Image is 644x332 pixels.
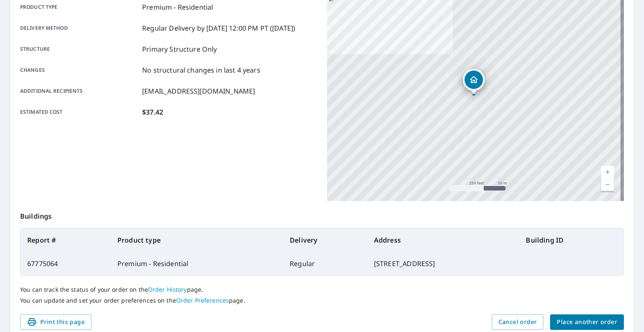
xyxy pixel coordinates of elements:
th: Address [367,228,519,252]
div: Dropped pin, building 1, Residential property, 2596 Rockaway Pl Lexington, KY 40511 [463,69,485,95]
th: Building ID [519,228,623,252]
p: Additional recipients [20,86,139,96]
p: You can update and set your order preferences on the page. [20,297,624,304]
th: Report # [21,228,111,252]
p: Primary Structure Only [142,44,217,54]
a: Order Preferences [176,296,229,304]
td: Regular [283,252,367,275]
button: Cancel order [492,314,544,330]
th: Product type [111,228,283,252]
p: Structure [20,44,139,54]
button: Place another order [550,314,624,330]
a: Current Level 17, Zoom In [601,166,614,178]
span: Print this page [27,317,85,327]
th: Delivery [283,228,367,252]
p: Changes [20,65,139,75]
p: No structural changes in last 4 years [142,65,260,75]
span: Cancel order [499,317,537,327]
td: 67775064 [21,252,111,275]
td: Premium - Residential [111,252,283,275]
a: Current Level 17, Zoom Out [601,178,614,191]
p: Product type [20,2,139,12]
p: [EMAIL_ADDRESS][DOMAIN_NAME] [142,86,255,96]
p: Estimated cost [20,107,139,117]
p: You can track the status of your order on the page. [20,286,624,293]
td: [STREET_ADDRESS] [367,252,519,275]
p: Regular Delivery by [DATE] 12:00 PM PT ([DATE]) [142,23,295,33]
button: Print this page [20,314,91,330]
a: Order History [148,285,187,293]
p: Premium - Residential [142,2,213,12]
p: Buildings [20,201,624,228]
span: Place another order [557,317,617,327]
p: Delivery method [20,23,139,33]
p: $37.42 [142,107,163,117]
